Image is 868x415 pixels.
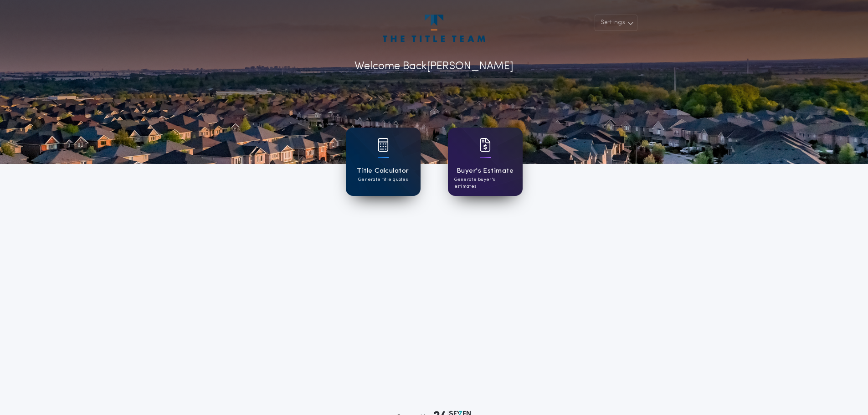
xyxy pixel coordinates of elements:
p: Welcome Back [PERSON_NAME] [354,58,514,75]
img: card icon [480,138,491,152]
a: card iconTitle CalculatorGenerate title quotes [346,128,421,196]
h1: Buyer's Estimate [457,166,514,176]
button: Settings [595,15,637,31]
p: Generate buyer's estimates [454,176,516,190]
img: account-logo [383,15,485,42]
h1: Title Calculator [357,166,409,176]
a: card iconBuyer's EstimateGenerate buyer's estimates [448,128,523,196]
p: Generate title quotes [358,176,408,183]
img: card icon [378,138,389,152]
